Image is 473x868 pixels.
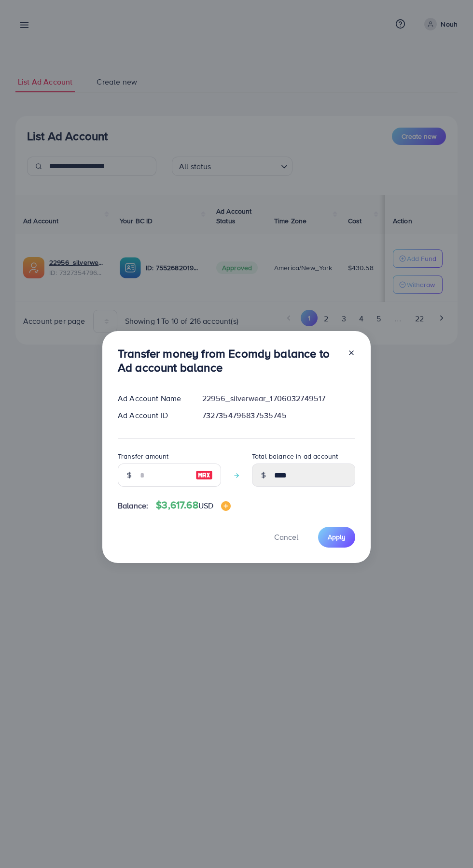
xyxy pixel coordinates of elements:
img: image [195,469,213,481]
div: 7327354796837535745 [195,410,363,421]
img: image [221,501,231,511]
span: Apply [328,532,346,542]
button: Cancel [262,527,310,548]
span: Balance: [118,500,148,511]
h3: Transfer money from Ecomdy balance to Ad account balance [118,347,340,375]
h4: $3,617.68 [156,499,231,511]
div: Ad Account ID [110,410,195,421]
label: Total balance in ad account [252,451,338,461]
div: Ad Account Name [110,393,195,404]
button: Apply [318,527,355,548]
span: Cancel [274,532,298,542]
span: USD [198,500,213,511]
div: 22956_silverwear_1706032749517 [195,393,363,404]
label: Transfer amount [118,451,168,461]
